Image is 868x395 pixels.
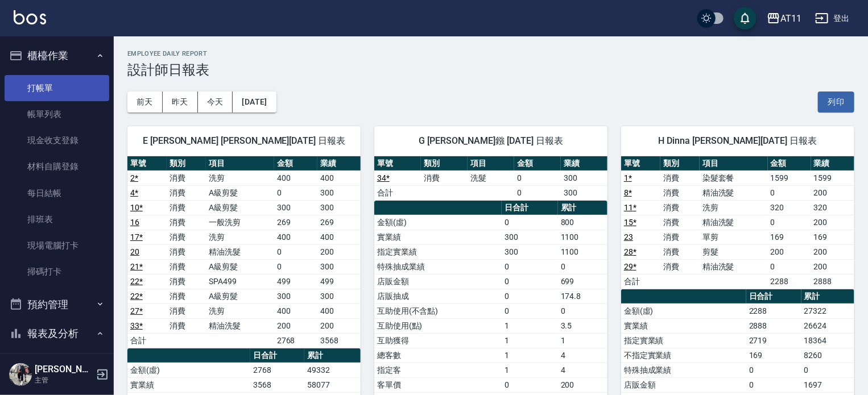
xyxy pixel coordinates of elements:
a: 打帳單 [5,75,109,101]
td: 洗剪 [206,230,274,244]
td: 互助獲得 [374,333,502,348]
td: 消費 [167,274,206,289]
td: 2719 [746,333,801,348]
td: A級剪髮 [206,200,274,215]
td: 400 [274,230,317,244]
td: 消費 [167,289,206,303]
td: 0 [502,274,558,289]
button: [DATE] [233,92,276,113]
td: 300 [502,230,558,244]
td: 消費 [167,259,206,274]
a: 現場電腦打卡 [5,232,109,259]
td: 洗剪 [206,171,274,185]
p: 主管 [35,375,93,385]
td: 指定客 [374,363,502,377]
td: 169 [811,230,854,244]
td: SPA499 [206,274,274,289]
td: 699 [558,274,607,289]
td: 實業績 [127,377,250,392]
td: 27322 [801,303,854,318]
h5: [PERSON_NAME] [35,364,93,375]
td: 3568 [250,377,304,392]
td: 169 [768,230,811,244]
td: 1599 [811,171,854,185]
td: 實業績 [621,318,746,333]
td: 店販抽成 [374,289,502,303]
td: 200 [317,244,361,259]
th: 金額 [274,156,317,171]
td: 總客數 [374,348,502,363]
td: 消費 [660,215,700,230]
td: 店販金額 [374,274,502,289]
td: 300 [561,185,607,200]
td: 消費 [660,244,700,259]
th: 單號 [621,156,660,171]
td: 4 [558,348,607,363]
td: 0 [558,303,607,318]
td: 18364 [801,333,854,348]
td: 消費 [167,171,206,185]
td: 金額(虛) [621,303,746,318]
td: A級剪髮 [206,289,274,303]
th: 日合計 [746,289,801,304]
a: 掃碼打卡 [5,259,109,285]
th: 項目 [468,156,514,171]
td: 2288 [746,303,801,318]
td: 消費 [167,185,206,200]
span: G [PERSON_NAME]鏹 [DATE] 日報表 [388,135,594,147]
td: 消費 [167,244,206,259]
th: 累計 [304,348,361,363]
td: 消費 [167,230,206,244]
td: 染髮套餐 [700,171,768,185]
td: 消費 [660,200,700,215]
td: 300 [274,200,317,215]
th: 類別 [660,156,700,171]
td: 49332 [304,363,361,377]
td: 26624 [801,318,854,333]
td: 店販金額 [621,377,746,392]
td: 2288 [768,274,811,289]
a: 現金收支登錄 [5,127,109,153]
td: 0 [746,377,801,392]
td: 300 [317,259,361,274]
td: 實業績 [374,230,502,244]
th: 日合計 [250,348,304,363]
td: 2888 [811,274,854,289]
td: 2888 [746,318,801,333]
td: 客單價 [374,377,502,392]
td: 0 [274,259,317,274]
td: 269 [274,215,317,230]
td: 0 [768,215,811,230]
button: 預約管理 [5,290,109,319]
td: 洗髮 [468,171,514,185]
td: A級剪髮 [206,259,274,274]
td: 400 [317,171,361,185]
td: 174.8 [558,289,607,303]
td: 洗剪 [700,200,768,215]
a: 20 [130,247,139,256]
h2: Employee Daily Report [127,50,854,57]
a: 23 [624,232,633,242]
table: a dense table [621,156,854,289]
td: 300 [274,289,317,303]
td: 0 [502,303,558,318]
td: 400 [317,230,361,244]
h3: 設計師日報表 [127,62,854,78]
td: 320 [768,200,811,215]
td: 不指定實業績 [621,348,746,363]
td: 3.5 [558,318,607,333]
td: 200 [558,377,607,392]
td: 300 [317,185,361,200]
td: 400 [317,303,361,318]
td: 0 [514,171,561,185]
th: 類別 [421,156,468,171]
th: 項目 [206,156,274,171]
td: 洗剪 [206,303,274,318]
div: AT11 [780,11,801,26]
button: AT11 [762,7,806,30]
td: 0 [502,259,558,274]
td: 58077 [304,377,361,392]
td: 1100 [558,244,607,259]
td: 指定實業績 [621,333,746,348]
td: 一般洗剪 [206,215,274,230]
